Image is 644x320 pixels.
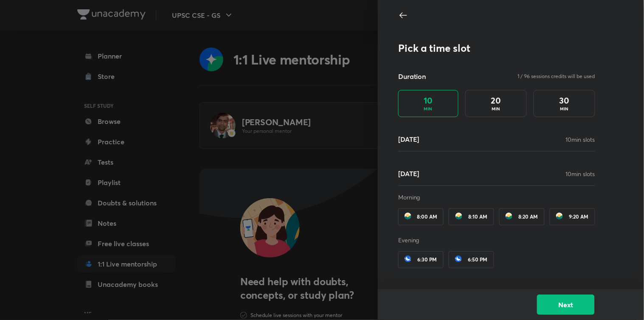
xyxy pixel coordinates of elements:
[424,95,433,106] h4: 10
[491,95,501,106] h4: 20
[405,255,411,262] img: session-card1
[398,193,595,202] p: Morning
[518,73,595,80] p: 1 / 96 sessions credits will be used
[417,214,437,220] span: 8:00 AM
[398,134,419,144] h5: [DATE]
[468,257,488,263] span: 6:50 PM
[456,213,462,219] img: session-card1
[398,71,426,81] h5: Duration
[556,213,563,219] img: session-card1
[492,106,501,112] p: MIN
[468,214,487,220] span: 8:10 AM
[424,106,433,112] p: MIN
[537,295,595,315] button: Next
[398,236,595,244] p: Evening
[398,42,595,54] h3: Pick a time slot
[519,214,538,220] span: 8:20 AM
[405,213,411,219] img: session-card1
[566,135,595,144] p: 10 min slots
[506,213,512,219] img: session-card1
[566,169,595,178] p: 10 min slots
[455,255,462,262] img: session-card1
[560,106,569,112] p: MIN
[569,214,589,220] span: 9:20 AM
[418,257,437,263] span: 6:30 PM
[560,95,570,106] h4: 30
[398,168,419,179] h5: [DATE]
